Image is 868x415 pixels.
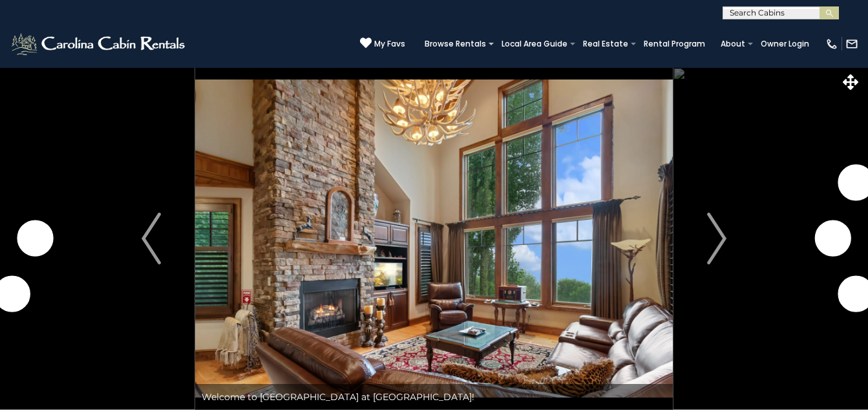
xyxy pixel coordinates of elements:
[707,213,726,264] img: arrow
[360,37,405,50] a: My Favs
[374,38,405,50] span: My Favs
[10,31,189,57] img: White-1-2.png
[418,35,492,53] a: Browse Rentals
[673,67,761,410] button: Next
[714,35,752,53] a: About
[495,35,574,53] a: Local Area Guide
[107,67,195,410] button: Previous
[845,37,858,50] img: mail-regular-white.png
[577,35,635,53] a: Real Estate
[195,384,673,410] div: Welcome to [GEOGRAPHIC_DATA] at [GEOGRAPHIC_DATA]!
[142,213,161,264] img: arrow
[754,35,816,53] a: Owner Login
[637,35,712,53] a: Rental Program
[825,37,838,50] img: phone-regular-white.png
